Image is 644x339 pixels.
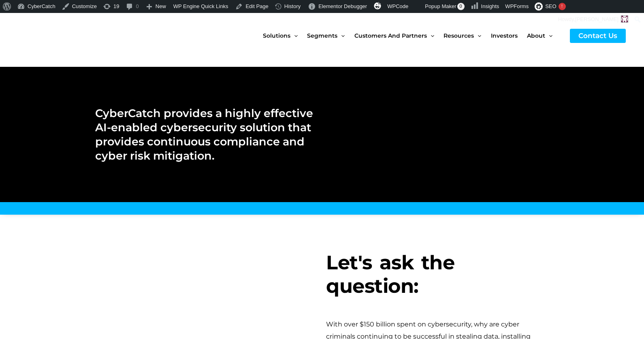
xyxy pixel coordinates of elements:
nav: Site Navigation: New Main Menu [263,19,562,53]
span: Menu Toggle [545,19,552,53]
img: CyberCatch [14,19,111,53]
span: Investors [491,19,518,53]
h3: Let's ask the question: [326,251,549,298]
span: [PERSON_NAME] [575,16,618,22]
span: About [527,19,545,53]
a: Investors [491,19,527,53]
a: Contact Us [570,29,626,43]
span: Menu Toggle [290,19,298,53]
a: Howdy, [555,13,631,26]
div: ! [559,3,566,10]
span: Resources [444,19,474,53]
span: Solutions [263,19,290,53]
h2: CyberCatch provides a highly effective AI-enabled cybersecurity solution that provides continuous... [95,106,313,163]
img: svg+xml;base64,PHN2ZyB4bWxucz0iaHR0cDovL3d3dy53My5vcmcvMjAwMC9zdmciIHZpZXdCb3g9IjAgMCAzMiAzMiI+PG... [374,2,381,9]
span: Menu Toggle [337,19,345,53]
span: 0 [457,3,465,10]
span: Menu Toggle [427,19,434,53]
span: Menu Toggle [474,19,481,53]
span: SEO [545,3,556,9]
span: Customers and Partners [354,19,427,53]
span: Segments [307,19,337,53]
